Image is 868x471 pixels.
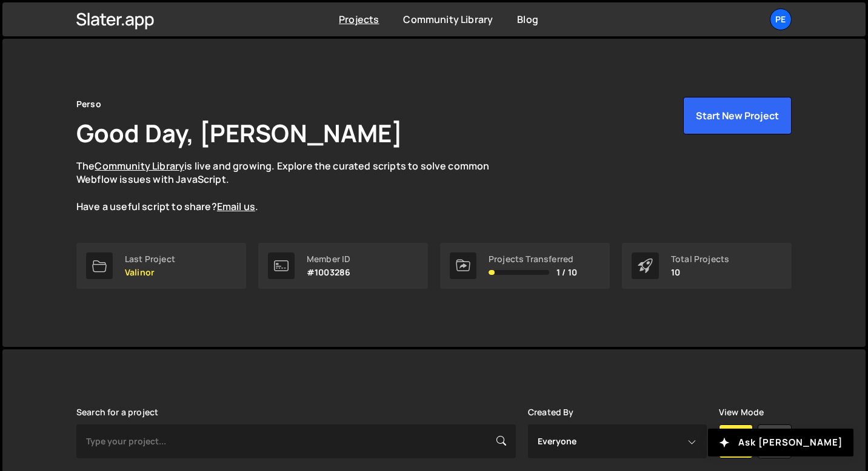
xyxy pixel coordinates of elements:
[76,407,158,417] label: Search for a project
[489,254,577,264] div: Projects Transferred
[517,13,538,26] a: Blog
[556,268,577,277] span: 1 / 10
[671,254,729,264] div: Total Projects
[125,268,175,277] p: Valinor
[671,268,729,277] p: 10
[76,116,402,150] h1: Good Day, [PERSON_NAME]
[217,200,255,213] a: Email us
[339,13,379,26] a: Projects
[76,424,516,458] input: Type your project...
[708,429,853,456] button: Ask [PERSON_NAME]
[76,159,513,214] p: The is live and growing. Explore the curated scripts to solve common Webflow issues with JavaScri...
[307,254,350,264] div: Member ID
[76,97,101,111] div: Perso
[403,13,493,26] a: Community Library
[528,407,574,417] label: Created By
[719,407,764,417] label: View Mode
[307,268,350,277] p: #1003286
[95,159,184,173] a: Community Library
[76,243,246,289] a: Last Project Valinor
[683,97,792,134] button: Start New Project
[125,254,175,264] div: Last Project
[770,8,792,30] a: Pe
